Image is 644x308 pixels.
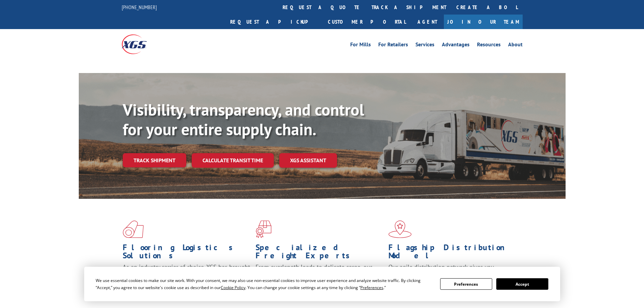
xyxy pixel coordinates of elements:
[123,263,250,287] span: As an industry carrier of choice, XGS has brought innovation and dedication to flooring logistics...
[388,243,516,263] h1: Flagship Distribution Model
[477,42,501,49] a: Resources
[123,243,251,263] h1: Flooring Logistics Solutions
[122,4,157,10] a: [PHONE_NUMBER]
[440,278,492,290] button: Preferences
[415,42,434,49] a: Services
[508,42,523,49] a: About
[221,285,245,290] span: Cookie Policy
[444,15,523,29] a: Join Our Team
[442,42,470,49] a: Advantages
[388,263,513,279] span: Our agile distribution network gives you nationwide inventory management on demand.
[323,15,411,29] a: Customer Portal
[411,15,444,29] a: Agent
[256,220,271,238] img: xgs-icon-focused-on-flooring-red
[279,153,337,168] a: XGS ASSISTANT
[123,99,364,140] b: Visibility, transparency, and control for your entire supply chain.
[496,278,548,290] button: Accept
[96,277,432,291] div: We use essential cookies to make our site work. With your consent, we may also use non-essential ...
[225,15,323,29] a: Request a pickup
[123,220,144,238] img: xgs-icon-total-supply-chain-intelligence-red
[123,153,186,167] a: Track shipment
[350,42,371,49] a: For Mills
[256,263,383,293] p: From overlength loads to delicate cargo, our experienced staff knows the best way to move your fr...
[388,220,412,238] img: xgs-icon-flagship-distribution-model-red
[256,243,383,263] h1: Specialized Freight Experts
[360,285,383,290] span: Preferences
[378,42,408,49] a: For Retailers
[84,267,560,301] div: Cookie Consent Prompt
[192,153,274,168] a: Calculate transit time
